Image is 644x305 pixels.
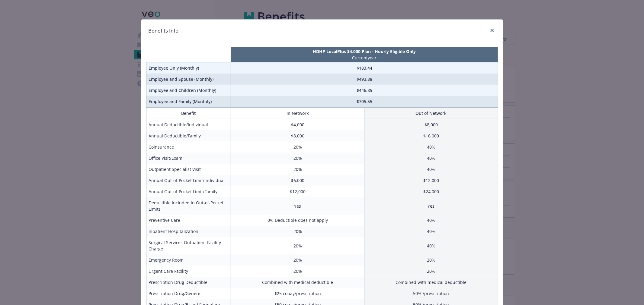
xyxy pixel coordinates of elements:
[231,254,364,266] td: 20%
[146,85,231,96] td: Employee and Children (Monthly)
[146,254,231,266] td: Emergency Room
[364,130,498,141] td: $16,000
[231,215,364,226] td: 0% Deductible does not apply
[231,85,498,96] td: $446.85
[146,164,231,175] td: Outpatient Specialist Visit
[231,152,364,164] td: 20%
[146,186,231,197] td: Annual Out-of-Pocket Limit/Family
[231,175,364,186] td: $6,000
[231,62,498,74] td: $183.44
[146,277,231,288] td: Prescription Drug Deductible
[146,152,231,164] td: Office Visit/Exam
[231,288,364,299] td: $25 copay/prescription
[146,47,231,62] th: intentionally left blank
[146,130,231,141] td: Annual Deductible/Family
[146,96,231,107] td: Employee and Family (Monthly)
[146,141,231,152] td: Coinsurance
[231,226,364,237] td: 20%
[231,74,498,85] td: $493.88
[364,237,498,254] td: 40%
[146,175,231,186] td: Annual Out-of-Pocket Limit/Individual
[364,266,498,277] td: 20%
[231,108,364,119] th: In Network
[149,27,179,35] h1: Benefits Info
[231,141,364,152] td: 20%
[364,164,498,175] td: 40%
[364,141,498,152] td: 40%
[231,197,364,215] td: Yes
[364,175,498,186] td: $12,000
[231,96,498,107] td: $705.55
[146,215,231,226] td: Preventive Care
[146,119,231,130] td: Annual Deductible/Individual
[364,254,498,266] td: 20%
[231,266,364,277] td: 20%
[146,62,231,74] td: Employee Only (Monthly)
[146,197,231,215] td: Deductible Included in Out-of-Pocket Limits
[364,119,498,130] td: $8,000
[364,197,498,215] td: Yes
[364,215,498,226] td: 40%
[146,266,231,277] td: Urgent Care Facility
[489,27,496,34] a: close
[231,130,364,141] td: $8,000
[146,74,231,85] td: Employee and Spouse (Monthly)
[364,226,498,237] td: 40%
[232,55,497,61] p: Current year
[146,288,231,299] td: Prescription Drug/Generic
[364,152,498,164] td: 40%
[146,226,231,237] td: Inpatient Hospitalization
[231,277,364,288] td: Combined with medical deductible
[231,186,364,197] td: $12,000
[232,48,497,55] p: HDHP LocalPlus $4,000 Plan - Hourly Eligible Only
[231,119,364,130] td: $4,000
[231,237,364,254] td: 20%
[146,108,231,119] th: Benefit
[364,186,498,197] td: $24,000
[146,237,231,254] td: Surgical Services Outpatient Facility Charge
[364,277,498,288] td: Combined with medical deductible
[364,108,498,119] th: Out of Network
[231,164,364,175] td: 20%
[364,288,498,299] td: 50% /prescription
